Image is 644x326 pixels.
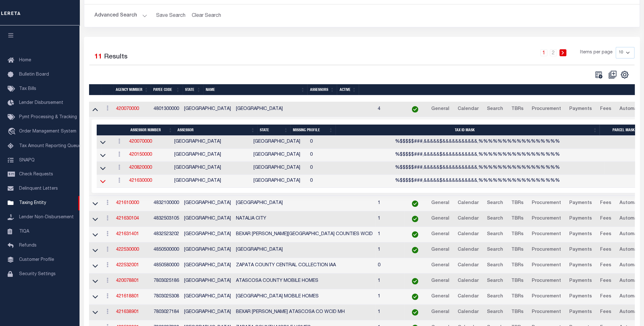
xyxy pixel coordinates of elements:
[455,307,481,317] a: Calendar
[597,245,614,255] a: Fees
[151,305,182,320] td: 7803027184
[116,201,139,205] a: 421610000
[151,227,182,242] td: 4832523202
[455,245,481,255] a: Calendar
[19,129,76,134] span: Order Management System
[375,258,404,274] td: 0
[529,229,564,240] a: Procurement
[151,196,182,211] td: 4832100000
[455,261,481,271] a: Calendar
[484,198,506,208] a: Search
[375,289,404,305] td: 1
[233,211,375,227] td: NATALIA CITY
[129,166,152,170] a: 420820000
[152,10,189,22] button: Save Search
[509,229,526,240] a: TBRs
[375,305,404,320] td: 1
[116,216,139,221] a: 421630104
[566,198,595,208] a: Payments
[172,136,251,149] td: [GEOGRAPHIC_DATA]
[529,104,564,114] a: Procurement
[251,149,308,162] td: [GEOGRAPHIC_DATA]
[395,153,559,157] span: %$$$$$###,&&&&&$&&&&&&&&&&&,%%%%%%%%%%%%%%%%%
[412,200,418,207] img: check-icon-green.svg
[116,263,139,268] a: 422532001
[484,292,506,302] a: Search
[566,245,595,255] a: Payments
[151,242,182,258] td: 4850500000
[428,214,452,224] a: General
[484,307,506,317] a: Search
[172,175,251,188] td: [GEOGRAPHIC_DATA]
[308,162,351,175] td: 0
[183,84,203,95] th: State: activate to sort column ascending
[182,258,233,274] td: [GEOGRAPHIC_DATA]
[251,136,308,149] td: [GEOGRAPHIC_DATA]
[428,261,452,271] a: General
[290,125,336,136] th: Missing Profile: activate to sort column ascending
[484,229,506,240] a: Search
[308,175,351,188] td: 0
[484,245,506,255] a: Search
[597,214,614,224] a: Fees
[395,166,559,170] span: %$$$$$###,&&&&&$&&&&&&&&&&&,%%%%%%%%%%%%%%%%%
[566,104,595,114] a: Payments
[151,274,182,289] td: 7803025186
[19,272,56,276] span: Security Settings
[151,289,182,305] td: 7803025308
[428,292,452,302] a: General
[375,196,404,211] td: 1
[19,187,58,191] span: Delinquent Letters
[428,104,452,114] a: General
[172,162,251,175] td: [GEOGRAPHIC_DATA]
[116,294,139,299] a: 421618801
[428,276,452,286] a: General
[566,292,595,302] a: Payments
[233,258,375,274] td: ZAPATA COUNTY CENTRAL COLLECTION IAA
[529,307,564,317] a: Procurement
[336,125,599,136] th: Tax ID Mask: activate to sort column ascending
[203,84,307,95] th: Name: activate to sort column ascending
[412,278,418,284] img: check-icon-green.svg
[233,102,375,117] td: [GEOGRAPHIC_DATA]
[359,84,635,95] th: &nbsp;
[375,242,404,258] td: 1
[19,144,81,148] span: Tax Amount Reporting Queue
[94,10,147,22] button: Advanced Search
[129,139,152,144] a: 420070000
[428,229,452,240] a: General
[529,198,564,208] a: Procurement
[233,196,375,211] td: [GEOGRAPHIC_DATA]
[597,104,614,114] a: Fees
[597,198,614,208] a: Fees
[529,214,564,224] a: Procurement
[509,261,526,271] a: TBRs
[116,107,139,111] a: 420070000
[428,245,452,255] a: General
[19,172,53,177] span: Check Requests
[182,227,233,242] td: [GEOGRAPHIC_DATA]
[233,242,375,258] td: [GEOGRAPHIC_DATA]
[19,258,54,262] span: Customer Profile
[182,102,233,117] td: [GEOGRAPHIC_DATA]
[455,198,481,208] a: Calendar
[455,214,481,224] a: Calendar
[175,125,257,136] th: Assessor: activate to sort column ascending
[151,258,182,274] td: 4850580000
[529,261,564,271] a: Procurement
[375,211,404,227] td: 1
[182,274,233,289] td: [GEOGRAPHIC_DATA]
[566,214,595,224] a: Payments
[455,276,481,286] a: Calendar
[151,84,182,95] th: Payee Code: activate to sort column ascending
[529,276,564,286] a: Procurement
[233,305,375,320] td: BEXAR [PERSON_NAME] ATASCOSA CO WCID MH
[116,248,139,252] a: 422530000
[428,307,452,317] a: General
[104,52,128,62] label: Results
[233,289,375,305] td: [GEOGRAPHIC_DATA] MOBILE HOMES
[375,274,404,289] td: 1
[19,215,74,220] span: Lender Non-Disbursement
[412,216,418,222] img: check-icon-green.svg
[94,54,102,60] span: 11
